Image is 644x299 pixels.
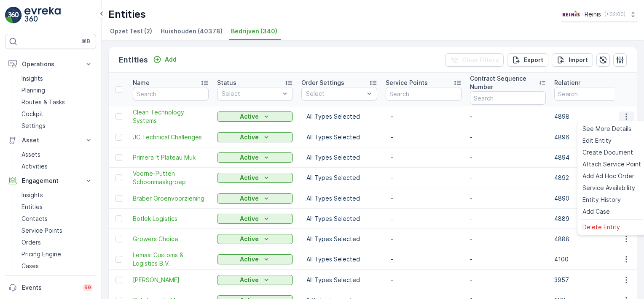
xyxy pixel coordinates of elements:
[82,38,90,45] p: ⌘B
[466,249,550,270] td: -
[18,236,96,248] a: Orders
[240,215,259,223] p: Active
[21,122,46,130] p: Settings
[604,11,625,18] p: ( +02:00 )
[550,209,634,229] td: 4889
[466,127,550,147] td: -
[240,235,259,243] p: Active
[18,225,96,236] a: Service Points
[582,223,620,231] span: Delete Entity
[386,79,428,87] p: Service Points
[550,147,634,168] td: 4894
[217,275,293,285] button: Active
[466,106,550,127] td: -
[21,74,43,83] p: Insights
[217,193,293,204] button: Active
[18,149,96,160] a: Assets
[554,87,630,101] input: Search
[240,194,259,203] p: Active
[585,10,601,19] p: Reinis
[561,10,581,19] img: Reinis-Logo-Vrijstaand_Tekengebied-1-copy2_aBO4n7j.png
[115,215,122,222] div: Toggle Row Selected
[550,168,634,188] td: 4892
[18,160,96,172] a: Activities
[306,174,372,182] p: All Types Selected
[222,90,280,98] p: Select
[217,234,293,244] button: Active
[306,255,372,264] p: All Types Selected
[306,153,372,162] p: All Types Selected
[306,215,372,223] p: All Types Selected
[569,56,588,64] p: Import
[217,254,293,264] button: Active
[550,249,634,270] td: 4100
[18,248,96,260] a: Pricing Engine
[18,260,96,272] a: Cases
[133,276,209,284] a: Yentl's
[115,174,122,181] div: Toggle Row Selected
[5,279,96,296] a: Events99
[22,177,79,185] p: Engagement
[5,56,96,73] button: Operations
[582,148,633,157] span: Create Document
[133,276,209,284] span: [PERSON_NAME]
[133,87,209,101] input: Search
[550,270,634,290] td: 3957
[240,133,259,141] p: Active
[133,251,209,268] a: Lemasi Customs & Logistics B.V.
[301,79,344,87] p: Order Settings
[133,133,209,141] span: JC Technical Challenges
[21,150,40,159] p: Assets
[550,188,634,209] td: 4890
[133,215,209,223] span: Botlek Logistics
[240,112,259,121] p: Active
[21,262,39,270] p: Cases
[115,195,122,202] div: Toggle Row Selected
[217,214,293,224] button: Active
[21,98,65,106] p: Routes & Tasks
[24,7,61,24] img: logo_light-DOdMpM7g.png
[18,73,96,84] a: Insights
[391,235,456,243] p: -
[21,203,43,211] p: Entities
[115,256,122,263] div: Toggle Row Selected
[217,152,293,163] button: Active
[84,284,91,291] p: 99
[21,238,41,247] p: Orders
[582,125,631,133] span: See More Details
[582,196,621,204] span: Entity History
[582,136,612,145] span: Edit Entity
[22,283,78,292] p: Events
[133,235,209,243] a: Growers Choice
[217,132,293,142] button: Active
[18,84,96,96] a: Planning
[240,255,259,264] p: Active
[18,120,96,132] a: Settings
[22,136,79,144] p: Asset
[466,270,550,290] td: -
[5,132,96,149] button: Asset
[150,54,180,65] button: Add
[550,106,634,127] td: 4898
[21,250,61,258] p: Pricing Engine
[115,154,122,161] div: Toggle Row Selected
[240,174,259,182] p: Active
[466,147,550,168] td: -
[391,255,456,264] p: -
[466,229,550,249] td: -
[462,56,499,64] p: Clear Filters
[217,79,236,87] p: Status
[18,189,96,201] a: Insights
[21,226,62,235] p: Service Points
[110,27,152,35] span: Opzet Test (2)
[133,108,209,125] a: Clean Technology Systems
[582,172,634,180] span: Add Ad Hoc Order
[21,191,43,199] p: Insights
[5,7,22,24] img: logo
[133,153,209,162] a: Primera 't Plateau Muk
[466,209,550,229] td: -
[306,133,372,141] p: All Types Selected
[554,79,580,87] p: Relatienr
